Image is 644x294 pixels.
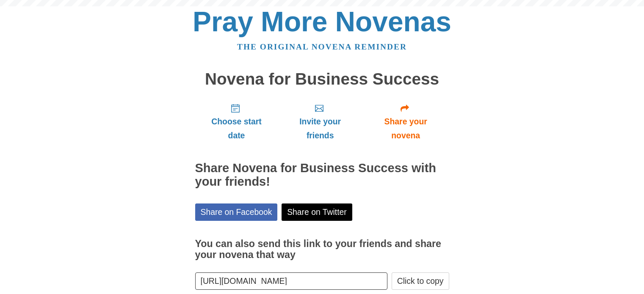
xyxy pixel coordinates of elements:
span: Share your novena [371,115,441,143]
a: Pray More Novenas [193,6,451,37]
a: Share on Facebook [195,203,278,221]
span: Choose start date [204,115,270,143]
span: Invite your friends [286,115,354,143]
a: Invite your friends [278,96,362,147]
h1: Novena for Business Success [195,70,449,88]
button: Click to copy [392,272,449,290]
a: Share on Twitter [282,203,352,221]
h3: You can also send this link to your friends and share your novena that way [195,239,449,260]
a: Choose start date [195,96,278,147]
h2: Share Novena for Business Success with your friends! [195,162,449,189]
a: The original novena reminder [237,42,407,51]
a: Share your novena [362,96,449,147]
